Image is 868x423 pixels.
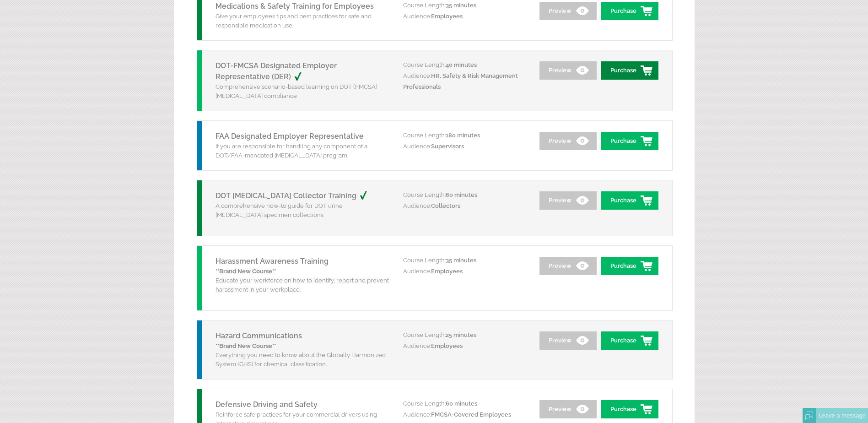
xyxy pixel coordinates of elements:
[539,191,597,210] a: Preview
[539,331,597,350] a: Preview
[446,191,477,198] span: 60 minutes
[403,72,518,90] span: HR, Safety & Risk Management Professionals
[446,257,476,264] span: 35 minutes
[446,61,477,68] span: 40 minutes
[539,400,597,418] a: Preview
[216,142,389,160] p: If you are responsible for handling any component of a DOT/FAA-mandated [MEDICAL_DATA] program.
[539,257,597,275] a: Preview
[601,257,658,275] a: Purchase
[403,130,527,141] p: Course Length:
[216,83,377,99] span: Comprehensive scenario-based learning on DOT (FMCSA) [MEDICAL_DATA] compliance
[539,2,597,20] a: Preview
[403,11,527,22] p: Audience:
[216,191,377,200] a: DOT [MEDICAL_DATA] Collector Training
[601,132,658,150] a: Purchase
[431,143,464,150] span: Supervisors
[403,190,527,201] p: Course Length:
[216,2,374,11] a: Medications & Safety Training for Employees
[403,60,527,70] p: Course Length:
[601,331,658,350] a: Purchase
[431,13,463,20] span: Employees
[539,132,597,150] a: Preview
[446,400,477,407] span: 60 minutes
[805,412,814,420] img: Offline
[403,341,527,352] p: Audience:
[403,70,527,92] p: Audience:
[403,330,527,341] p: Course Length:
[216,257,329,266] a: Harassment Awareness Training
[216,13,372,29] span: Give your employees tips and best practices for safe and responsible medication use.
[216,61,337,81] a: DOT-FMCSA Designated Employer Representative (DER)
[216,331,302,340] a: Hazard Communications
[816,408,868,423] div: Leave a message
[216,342,276,349] strong: **Brand New Course**
[431,411,511,418] span: FMCSA-Covered Employees
[403,409,527,420] p: Audience:
[431,342,463,349] span: Employees
[216,342,389,369] p: Everything you need to know about the Globally Harmonized System (GHS) for chemical classification.
[216,400,318,409] a: Defensive Driving and Safety
[431,268,463,275] span: Employees
[403,255,527,266] p: Course Length:
[403,201,527,211] p: Audience:
[216,268,276,275] strong: **Brand New Course**
[216,132,364,141] a: FAA Designated Employer Representative
[431,202,460,209] span: Collectors
[216,201,389,220] p: A comprehensive how-to guide for DOT urine [MEDICAL_DATA] specimen collections
[216,268,389,293] span: Educate your workforce on how to identify, report and prevent harassment in your workplace.
[446,2,476,9] span: 35 minutes
[403,266,527,277] p: Audience:
[601,61,658,80] a: Purchase
[446,132,480,139] span: 180 minutes
[539,61,597,80] a: Preview
[601,400,658,418] a: Purchase
[601,191,658,210] a: Purchase
[403,398,527,409] p: Course Length:
[446,331,476,338] span: 25 minutes
[403,141,527,152] p: Audience:
[601,2,658,20] a: Purchase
